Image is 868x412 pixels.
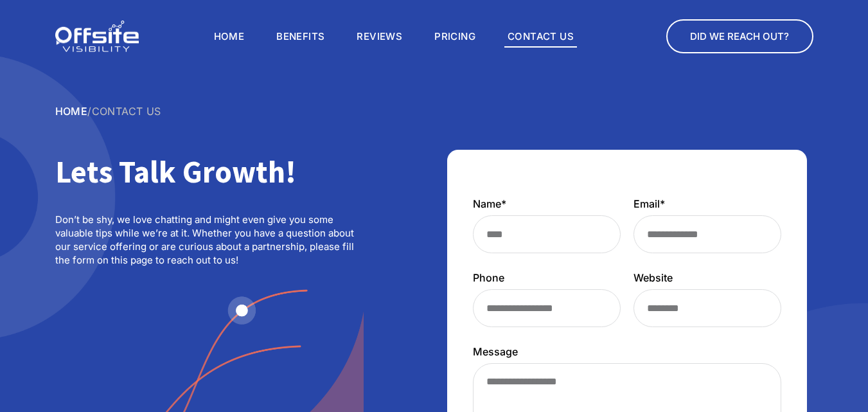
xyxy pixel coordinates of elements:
[473,346,518,363] label: Message
[92,105,161,118] span: Contact Us
[211,26,577,48] nav: Menu
[55,154,364,191] h1: Lets Talk Growth!
[633,273,673,289] label: Website
[55,105,161,118] span: /
[666,19,813,53] a: Did we reach out?
[353,26,405,48] a: Reviews
[473,273,504,289] label: Phone
[211,26,248,48] a: Home
[473,199,506,215] label: Name*
[273,26,328,48] a: Benefits
[633,199,665,215] label: Email*
[55,213,364,267] div: Don’t be shy, we love chatting and might even give you some valuable tips while we’re at it. Whet...
[690,30,789,42] span: Did we reach out?
[504,26,577,48] a: Contact Us
[431,26,479,48] a: Pricing
[55,105,88,118] a: Home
